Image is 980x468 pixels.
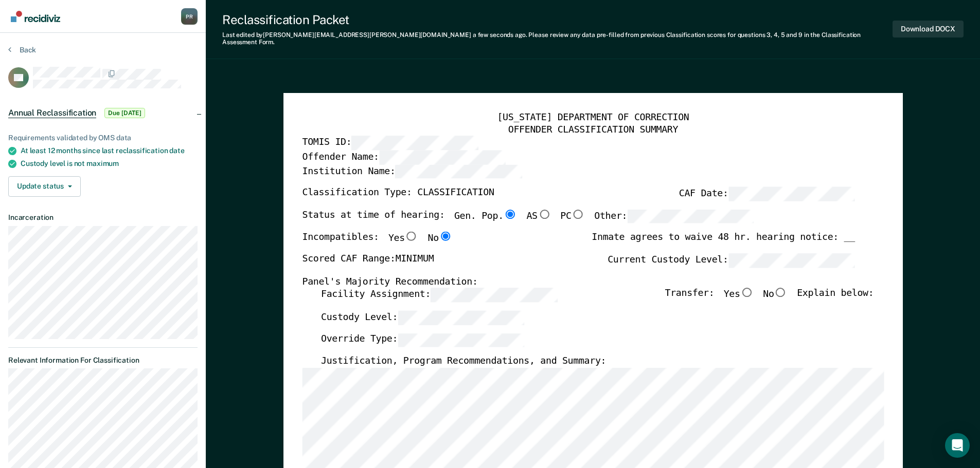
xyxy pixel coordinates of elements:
button: Profile dropdown button [181,8,198,25]
span: Due [DATE] [104,108,145,118]
input: TOMIS ID: [351,136,478,150]
input: Yes [740,288,753,297]
div: Status at time of hearing: [302,209,754,232]
label: CAF Date: [679,186,854,201]
label: Scored CAF Range: MINIMUM [302,253,434,268]
label: Other: [594,209,754,223]
input: Gen. Pop. [503,209,516,218]
input: Offender Name: [379,150,505,164]
div: Custody level is not [21,159,198,168]
label: Offender Name: [302,150,506,164]
label: Override Type: [320,333,524,347]
input: AS [537,209,550,218]
label: Classification Type: CLASSIFICATION [302,186,494,201]
div: P R [181,8,198,25]
input: Institution Name: [395,164,522,179]
label: Current Custody Level: [608,253,855,268]
div: Open Intercom Messenger [945,433,970,458]
div: Requirements validated by OMS data [8,134,198,142]
label: AS [526,209,551,223]
div: Panel's Majority Recommendation: [302,276,854,288]
img: Recidiviz [11,11,60,22]
label: Yes [388,232,418,245]
div: Transfer: Explain below: [665,288,874,310]
label: Justification, Program Recommendations, and Summary: [320,355,605,368]
div: Inmate agrees to waive 48 hr. hearing notice: __ [592,232,855,253]
button: Back [8,45,36,54]
button: Update status [8,176,81,197]
input: Yes [404,232,418,241]
div: Last edited by [PERSON_NAME][EMAIL_ADDRESS][PERSON_NAME][DOMAIN_NAME] . Please review any data pr... [222,31,893,46]
span: maximum [86,159,119,167]
input: No [438,232,452,241]
label: PC [560,209,585,223]
input: CAF Date: [728,186,854,201]
label: Custody Level: [320,310,524,325]
dt: Relevant Information For Classification [8,356,198,365]
label: Gen. Pop. [454,209,516,223]
input: PC [571,209,584,218]
span: a few seconds ago [473,31,526,39]
div: OFFENDER CLASSIFICATION SUMMARY [302,124,884,136]
button: Download DOCX [893,21,964,38]
label: No [763,288,788,302]
input: Other: [627,209,754,223]
div: [US_STATE] DEPARTMENT OF CORRECTION [302,111,884,124]
input: Facility Assignment: [431,288,557,302]
input: No [774,288,787,297]
input: Override Type: [398,333,524,347]
div: Reclassification Packet [222,12,893,27]
label: Yes [723,288,753,302]
label: Institution Name: [302,164,522,179]
label: TOMIS ID: [302,136,478,150]
span: date [169,146,184,155]
input: Current Custody Level: [728,253,854,268]
div: At least 12 months since last reclassification [21,146,198,155]
span: Annual Reclassification [8,108,96,118]
input: Custody Level: [398,310,524,325]
div: Incompatibles: [302,232,452,253]
label: No [427,232,452,245]
dt: Incarceration [8,213,198,222]
label: Facility Assignment: [320,288,557,302]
